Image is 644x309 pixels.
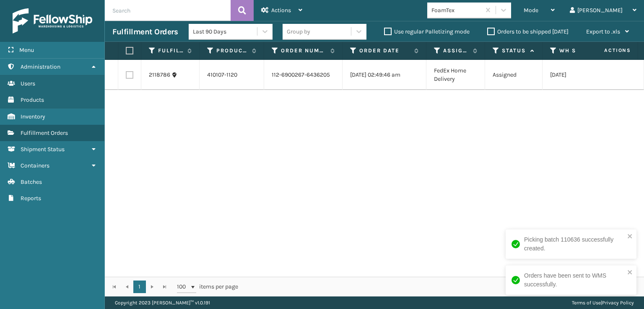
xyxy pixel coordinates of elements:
span: Inventory [21,113,45,120]
div: Last 90 Days [193,27,258,36]
td: [DATE] [543,60,626,90]
a: 410107-1120 [207,71,237,78]
span: Containers [21,162,49,169]
div: Picking batch 110636 successfully created. [524,235,625,253]
span: items per page [177,281,238,293]
span: Export to .xls [586,28,620,35]
label: Orders to be shipped [DATE] [487,28,569,35]
label: WH Ship By Date [559,47,610,54]
span: Actions [578,44,636,57]
label: Fulfillment Order Id [158,47,183,54]
span: Menu [19,46,34,54]
button: close [627,269,633,277]
label: Order Number [281,47,326,54]
td: [DATE] 02:49:46 am [343,60,426,90]
span: Reports [21,195,41,202]
label: Product SKU [216,47,248,54]
span: Shipment Status [21,146,65,153]
td: Assigned [485,60,543,90]
div: FoamTex [431,6,481,15]
a: 2118786 [149,71,170,79]
label: Order Date [359,47,410,54]
td: 112-6900267-6436205 [264,60,343,90]
img: logo [13,8,92,33]
span: Actions [271,7,291,14]
span: Fulfillment Orders [21,129,68,136]
div: Group by [287,27,310,36]
label: Assigned Carrier Service [443,47,469,54]
div: 1 - 1 of 1 items [250,283,635,291]
span: Mode [524,7,538,14]
a: 1 [133,281,146,293]
button: close [627,233,633,241]
span: Administration [21,63,60,70]
label: Status [502,47,526,54]
span: Products [21,96,44,103]
h3: Fulfillment Orders [112,27,178,37]
div: Orders have been sent to WMS successfully. [524,271,625,289]
span: 100 [177,283,190,291]
span: Batches [21,178,42,185]
label: Use regular Palletizing mode [384,28,470,35]
span: Users [21,80,35,87]
td: FedEx Home Delivery [426,60,485,90]
p: Copyright 2023 [PERSON_NAME]™ v 1.0.191 [115,296,210,309]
